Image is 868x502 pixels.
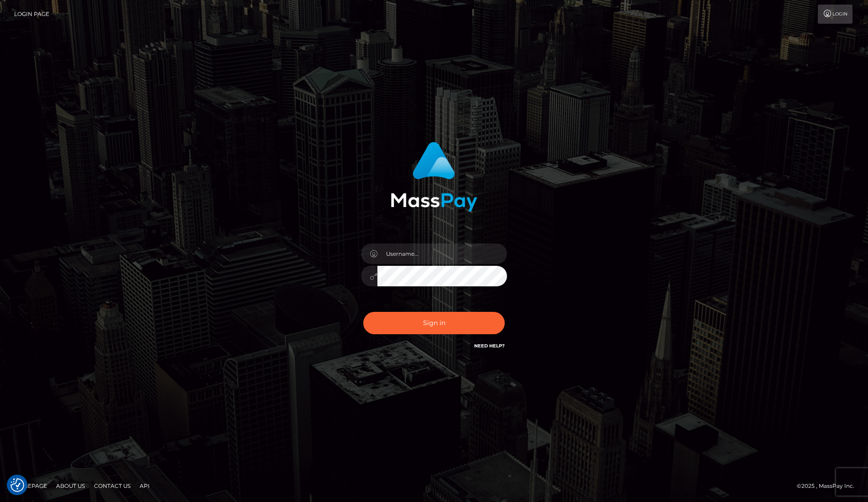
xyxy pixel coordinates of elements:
[52,479,89,493] a: About Us
[14,5,49,24] a: Login Page
[391,142,477,212] img: MassPay Login
[90,479,134,493] a: Contact Us
[136,479,153,493] a: API
[797,481,861,491] div: © 2025 , MassPay Inc.
[10,479,51,493] a: Homepage
[377,243,507,264] input: Username...
[10,478,24,492] img: Revisit consent button
[474,343,505,349] a: Need Help?
[10,478,24,492] button: Consent Preferences
[363,312,505,334] button: Sign in
[818,5,852,24] a: Login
